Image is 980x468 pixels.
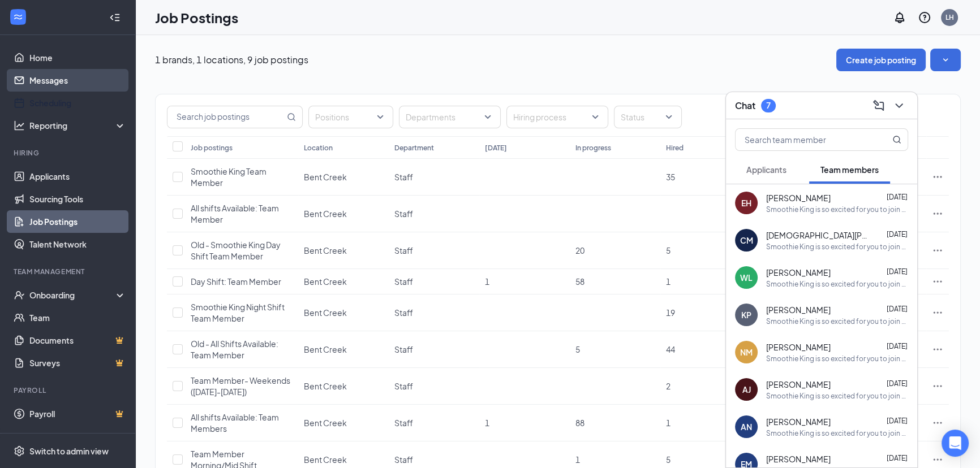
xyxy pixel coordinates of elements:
[575,454,580,465] span: 1
[740,235,753,246] div: CM
[932,417,943,428] svg: Ellipses
[893,11,906,24] svg: Notifications
[191,143,233,153] div: Job postings
[872,99,886,112] svg: ComposeMessage
[191,412,279,434] span: All shifts Available: Team Members
[870,97,888,115] button: ComposeMessage
[666,381,670,391] span: 2
[570,136,660,159] th: In progress
[304,381,347,391] span: Bent Creek
[666,245,670,255] span: 5
[167,106,285,128] input: Search job postings
[485,418,489,428] span: 1
[389,294,479,331] td: Staff
[155,54,308,66] p: 1 brands, 1 locations, 9 job postings
[890,97,908,115] button: ChevronDown
[575,245,584,255] span: 20
[14,148,124,158] div: Hiring
[887,230,908,239] span: [DATE]
[666,454,670,465] span: 5
[736,129,870,150] input: Search team member
[766,192,831,203] span: [PERSON_NAME]
[304,276,347,287] span: Bent Creek
[191,339,278,360] span: Old - All Shifts Available: Team Member
[14,385,124,395] div: Payroll
[887,342,908,350] span: [DATE]
[741,309,751,320] div: KP
[14,289,25,301] svg: UserCheck
[304,454,347,465] span: Bent Creek
[766,416,831,427] span: [PERSON_NAME]
[298,196,389,232] td: Bent Creek
[304,209,347,219] span: Bent Creek
[575,344,580,354] span: 5
[389,331,479,368] td: Staff
[298,269,389,294] td: Bent Creek
[304,307,347,318] span: Bent Creek
[29,289,117,301] div: Onboarding
[29,69,126,92] a: Messages
[191,240,281,261] span: Old - Smoothie King Day Shift Team Member
[887,417,908,425] span: [DATE]
[29,46,126,69] a: Home
[394,454,413,465] span: Staff
[29,329,126,352] a: DocumentsCrown
[741,421,752,432] div: AN
[932,307,943,318] svg: Ellipses
[29,92,126,114] a: Scheduling
[394,307,413,318] span: Staff
[287,112,296,122] svg: MagnifyingGlass
[389,269,479,294] td: Staff
[766,101,771,110] div: 7
[298,331,389,368] td: Bent Creek
[191,302,285,323] span: Smoothie King Night Shift Team Member
[29,445,109,457] div: Switch to admin view
[741,197,751,209] div: EH
[836,49,926,71] button: Create job posting
[304,344,347,354] span: Bent Creek
[485,276,489,287] span: 1
[766,267,831,278] span: [PERSON_NAME]
[932,171,943,183] svg: Ellipses
[766,391,908,401] div: Smoothie King is so excited for you to join our team! Do you know anyone else who might be intere...
[29,120,127,131] div: Reporting
[389,368,479,405] td: Staff
[766,304,831,315] span: [PERSON_NAME]
[29,352,126,374] a: SurveysCrown
[191,375,290,397] span: Team Member- Weekends ([DATE]-[DATE])
[666,276,670,287] span: 1
[155,8,238,27] h1: Job Postings
[304,418,347,428] span: Bent Creek
[298,159,389,196] td: Bent Creek
[298,232,389,269] td: Bent Creek
[932,380,943,392] svg: Ellipses
[394,172,413,182] span: Staff
[932,276,943,287] svg: Ellipses
[887,305,908,313] span: [DATE]
[735,99,755,112] h3: Chat
[887,454,908,462] span: [DATE]
[29,306,126,329] a: Team
[479,136,570,159] th: [DATE]
[766,242,908,252] div: Smoothie King is so excited for you to join our team! Do you know anyone else who might be intere...
[394,276,413,287] span: Staff
[887,193,908,201] span: [DATE]
[389,405,479,441] td: Staff
[740,346,753,358] div: NM
[29,165,126,188] a: Applicants
[29,233,126,255] a: Talent Network
[575,276,584,287] span: 58
[389,232,479,269] td: Staff
[766,379,831,390] span: [PERSON_NAME]
[932,454,943,465] svg: Ellipses
[666,172,675,182] span: 35
[940,54,951,66] svg: SmallChevronDown
[766,279,908,289] div: Smoothie King is so excited for you to join our team! Do you know anyone else who might be intere...
[932,344,943,355] svg: Ellipses
[29,188,126,210] a: Sourcing Tools
[191,166,267,188] span: Smoothie King Team Member
[389,159,479,196] td: Staff
[298,405,389,441] td: Bent Creek
[666,418,670,428] span: 1
[394,245,413,255] span: Staff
